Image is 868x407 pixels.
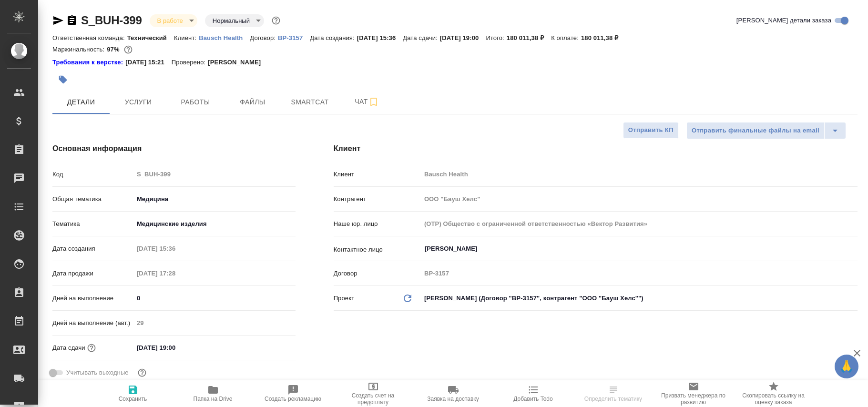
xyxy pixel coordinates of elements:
button: В работе [154,17,186,25]
button: Сохранить [93,380,173,407]
span: Сохранить [119,396,147,402]
span: Определить тематику [584,396,642,402]
span: Услуги [115,96,161,108]
button: Скопировать ссылку на оценку заказа [734,380,814,407]
input: ✎ Введи что-нибудь [133,341,217,355]
p: Маржинальность: [52,46,107,53]
p: Дней на выполнение (авт.) [52,318,133,328]
input: Пустое поле [133,266,217,280]
div: split button [686,122,846,139]
p: Bausch Health [199,34,250,41]
p: 180 011,38 ₽ [581,34,625,41]
p: Дней на выполнение [52,294,133,303]
p: Дата создания [52,244,133,254]
a: Требования к верстке: [52,58,125,67]
p: К оплате: [551,34,581,41]
p: [DATE] 15:21 [125,58,172,67]
span: Отправить КП [628,125,674,136]
p: Клиент: [174,34,199,41]
div: В работе [205,14,264,27]
span: Учитывать выходные [66,368,129,377]
button: 4958.95 RUB; [122,43,134,56]
p: [DATE] 19:00 [440,34,486,41]
span: Призвать менеджера по развитию [659,392,728,406]
p: Общая тематика [52,194,133,204]
span: Папка на Drive [194,396,233,402]
input: ✎ Введи что-нибудь [133,291,296,305]
input: Пустое поле [421,266,858,280]
p: Код [52,170,133,179]
p: Дата сдачи [52,343,85,353]
a: Bausch Health [199,33,250,41]
p: [DATE] 15:36 [357,34,403,41]
input: Пустое поле [133,242,217,255]
button: Создать счет на предоплату [333,380,413,407]
button: Отправить финальные файлы на email [686,122,825,139]
p: Клиент [334,170,421,179]
button: Призвать менеджера по развитию [654,380,734,407]
h4: Клиент [334,143,858,154]
div: Нажми, чтобы открыть папку с инструкцией [52,58,125,67]
span: [PERSON_NAME] детали заказа [736,16,831,25]
button: Папка на Drive [173,380,253,407]
div: Медицинские изделия [133,216,296,232]
p: 97% [107,46,122,53]
p: Договор [334,269,421,278]
button: Заявка на доставку [413,380,493,407]
button: Выбери, если сб и вс нужно считать рабочими днями для выполнения заказа. [136,366,148,379]
button: Добавить Todo [493,380,573,407]
p: Проект [334,294,355,303]
button: Open [852,248,854,250]
p: Проверено: [172,58,208,67]
button: Если добавить услуги и заполнить их объемом, то дата рассчитается автоматически [85,342,98,354]
input: Пустое поле [133,167,296,181]
p: Наше юр. лицо [334,219,421,229]
span: Детали [58,96,104,108]
span: Создать счет на предоплату [339,392,408,406]
span: Скопировать ссылку на оценку заказа [739,392,808,406]
div: [PERSON_NAME] (Договор "ВР-3157", контрагент "ООО "Бауш Хелс"") [421,290,858,306]
div: В работе [150,14,197,27]
a: ВР-3157 [278,33,310,41]
input: Пустое поле [421,192,858,206]
button: Добавить тэг [52,69,73,90]
p: [PERSON_NAME] [208,58,268,67]
span: Файлы [230,96,276,108]
button: Скопировать ссылку [66,15,78,26]
button: Определить тематику [573,380,654,407]
button: Создать рекламацию [253,380,333,407]
p: Дата создания: [310,34,357,41]
p: Договор: [250,34,278,41]
p: Ответственная команда: [52,34,127,41]
svg: Подписаться [368,96,379,108]
button: Доп статусы указывают на важность/срочность заказа [270,14,282,27]
span: Добавить Todo [513,396,552,402]
button: Нормальный [210,17,253,25]
span: Отправить финальные файлы на email [692,125,819,136]
div: Медицина [133,191,296,207]
span: Работы [173,96,218,108]
span: Заявка на доставку [427,396,479,402]
p: Тематика [52,219,133,229]
p: Итого: [486,34,506,41]
span: Smartcat [287,96,333,108]
button: Отправить КП [623,122,679,139]
p: Контактное лицо [334,245,421,254]
span: 🙏 [838,356,855,376]
span: Создать рекламацию [265,396,321,402]
input: Пустое поле [421,167,858,181]
p: Дата продажи [52,269,133,278]
p: 180 011,38 ₽ [507,34,551,41]
a: S_BUH-399 [81,14,142,27]
p: ВР-3157 [278,34,310,41]
p: Контрагент [334,194,421,204]
button: Скопировать ссылку для ЯМессенджера [52,15,64,26]
p: Дата сдачи: [403,34,439,41]
input: Пустое поле [133,316,296,330]
p: Технический [127,34,174,41]
button: 🙏 [835,355,858,378]
h4: Основная информация [52,143,296,154]
span: Чат [344,96,390,108]
input: Пустое поле [421,217,858,231]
